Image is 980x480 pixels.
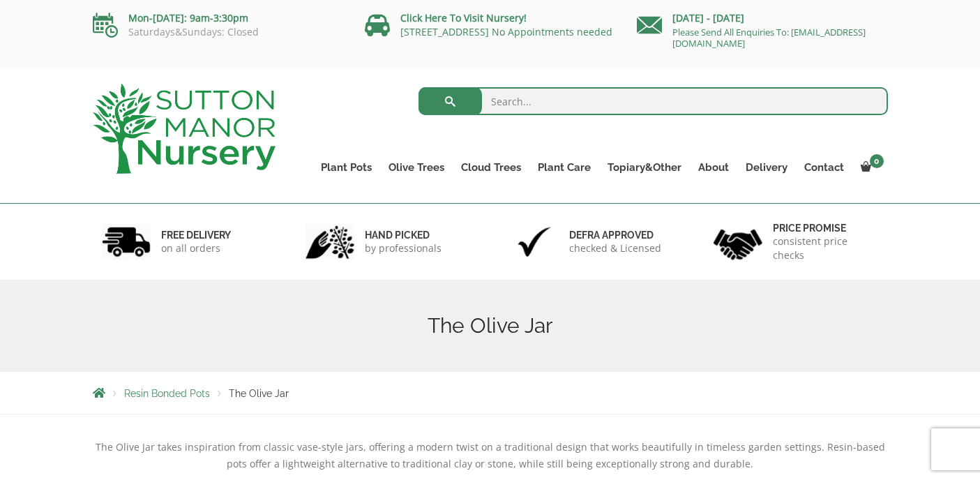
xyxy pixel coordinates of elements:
[380,158,453,177] a: Olive Trees
[529,158,599,177] a: Plant Care
[93,84,276,174] img: logo
[773,234,879,262] p: consistent price checks
[714,220,762,263] img: 4.jpg
[124,388,210,399] a: Resin Bonded Pots
[400,11,527,24] a: Click Here To Visit Nursery!
[569,241,661,255] p: checked & Licensed
[229,388,289,399] span: The Olive Jar
[161,229,231,241] h6: FREE DELIVERY
[306,224,354,260] img: 2.jpg
[599,158,690,177] a: Topiary&Other
[796,158,852,177] a: Contact
[400,25,612,38] a: [STREET_ADDRESS] No Appointments needed
[690,158,737,177] a: About
[569,229,661,241] h6: Defra approved
[453,158,529,177] a: Cloud Trees
[102,224,151,260] img: 1.jpg
[93,27,344,38] p: Saturdays&Sundays: Closed
[637,10,888,27] p: [DATE] - [DATE]
[312,158,380,177] a: Plant Pots
[93,10,344,27] p: Mon-[DATE]: 9am-3:30pm
[419,87,888,115] input: Search...
[672,26,866,50] a: Please Send All Enquiries To: [EMAIL_ADDRESS][DOMAIN_NAME]
[161,241,231,255] p: on all orders
[365,229,442,241] h6: hand picked
[852,158,888,177] a: 0
[773,222,879,234] h6: Price promise
[737,158,796,177] a: Delivery
[870,154,884,168] span: 0
[510,224,559,260] img: 3.jpg
[93,387,888,398] nav: Breadcrumbs
[93,439,888,472] p: The Olive Jar takes inspiration from classic vase-style jars, offering a modern twist on a tradit...
[365,241,442,255] p: by professionals
[93,313,888,338] h1: The Olive Jar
